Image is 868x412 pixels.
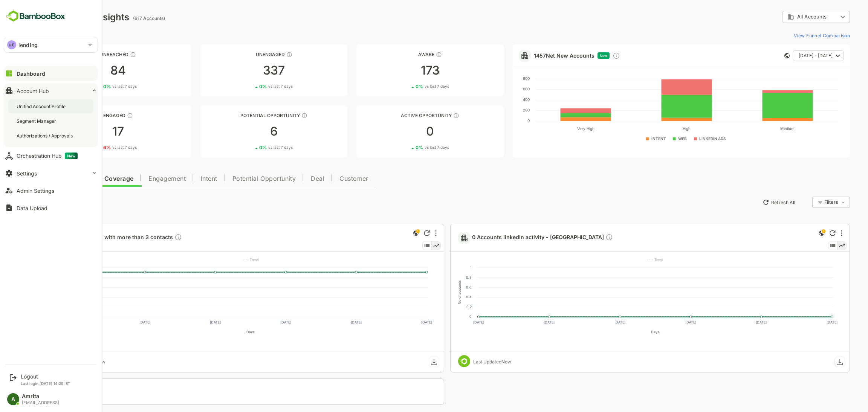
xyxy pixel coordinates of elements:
[17,205,47,211] div: Data Upload
[625,330,633,334] text: Days
[4,183,98,198] button: Admin Settings
[446,233,587,242] span: 0 Accounts linkedIn activity - [GEOGRAPHIC_DATA]
[733,196,772,208] button: Refresh All
[573,53,581,58] span: New
[18,195,73,209] button: New Insights
[4,148,98,163] button: Orchestration HubNew
[501,118,503,123] text: 0
[497,76,503,81] text: 800
[588,320,599,324] text: [DATE]
[444,266,445,270] text: 1
[398,145,423,150] span: vs last 7 days
[233,84,266,89] div: 0 %
[65,153,78,159] span: New
[756,10,824,24] div: All Accounts
[233,145,266,150] div: 0 %
[579,233,587,242] div: Description not present
[447,359,485,365] div: Last Updated Now
[174,52,321,57] div: Unengaged
[86,145,110,150] span: vs last 7 days
[206,176,270,182] span: Potential Opportunity
[385,229,394,239] div: This is a global insight. Segment selection is not applicable for this view
[656,126,664,131] text: High
[798,199,811,205] div: Filters
[220,330,228,334] text: Days
[440,305,445,309] text: 0.2
[17,118,58,124] div: Segment Manager
[216,258,232,262] text: ---- Trend
[18,12,103,23] div: Dashboard Insights
[313,176,342,182] span: Customer
[26,387,65,396] div: New Insights
[174,176,191,182] span: Intent
[18,41,38,49] p: lending
[791,229,800,239] div: This is a global insight. Segment selection is not applicable for this view
[35,266,41,270] text: 500
[4,66,98,81] button: Dashboard
[39,314,41,319] text: 0
[86,84,110,89] span: vs last 7 days
[4,200,98,215] button: Data Upload
[395,320,406,324] text: [DATE]
[18,113,165,118] div: Engaged
[26,176,107,182] span: Data Quality and Coverage
[101,113,107,119] div: These accounts are warm, further nurturing would qualify them to MQAs
[17,170,37,177] div: Settings
[497,108,503,112] text: 200
[397,230,403,236] div: Refresh
[17,103,67,110] div: Unified Account Profile
[174,105,321,157] a: Potential OpportunityThese accounts are MQAs and can be passed on to Inside Sales60%vs last 7 days
[409,230,410,236] div: More
[18,105,165,157] a: EngagedThese accounts are warm, further nurturing would qualify them to MQAs176%vs last 7 days
[21,381,70,386] p: Last login: [DATE] 14:29 IST
[551,126,568,131] text: Very High
[440,275,445,279] text: 0.8
[43,320,53,324] text: [DATE]
[242,145,266,150] span: vs last 7 days
[21,373,70,380] div: Logout
[22,400,59,405] div: [EMAIL_ADDRESS]
[4,166,98,181] button: Settings
[427,113,433,119] div: These accounts have open opportunities which might be at any of the Sales Stages
[771,14,800,20] span: All Accounts
[766,50,818,61] button: [DATE] - [DATE]
[324,320,335,324] text: [DATE]
[330,64,477,76] div: 173
[18,378,418,405] a: New Insights
[35,295,41,299] text: 200
[40,233,156,242] span: 455 Accounts with more than 3 contacts
[275,113,281,119] div: These accounts are MQAs and can be passed on to Inside Sales
[107,15,141,21] ag: (617 Accounts)
[659,320,670,324] text: [DATE]
[7,393,19,405] div: A
[174,64,321,76] div: 337
[174,125,321,137] div: 6
[113,320,124,324] text: [DATE]
[7,40,16,49] div: LE
[330,113,477,118] div: Active Opportunity
[803,230,809,236] div: Refresh
[17,133,74,139] div: Authorizations / Approvals
[35,305,41,309] text: 100
[284,176,298,182] span: Deal
[18,64,165,76] div: 84
[34,275,41,279] text: 400
[330,105,477,157] a: Active OpportunityThese accounts have open opportunities which might be at any of the Sales Stage...
[447,320,458,324] text: [DATE]
[764,29,824,41] button: View Funnel Comparison
[4,37,98,52] div: LElending
[440,285,445,289] text: 0.6
[389,84,423,89] div: 0 %
[330,125,477,137] div: 0
[17,88,49,94] div: Account Hub
[18,44,165,96] a: UnreachedThese accounts have not been engaged with for a defined time period840%vs last 7 days
[518,320,529,324] text: [DATE]
[148,233,156,242] div: Description not present
[443,314,445,319] text: 0
[260,52,266,58] div: These accounts have not shown enough engagement and need nurturing
[754,126,769,131] text: Medium
[446,233,590,242] a: 0 Accounts linkedIn activity - [GEOGRAPHIC_DATA]Description not present
[389,145,423,150] div: 0 %
[815,230,816,236] div: More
